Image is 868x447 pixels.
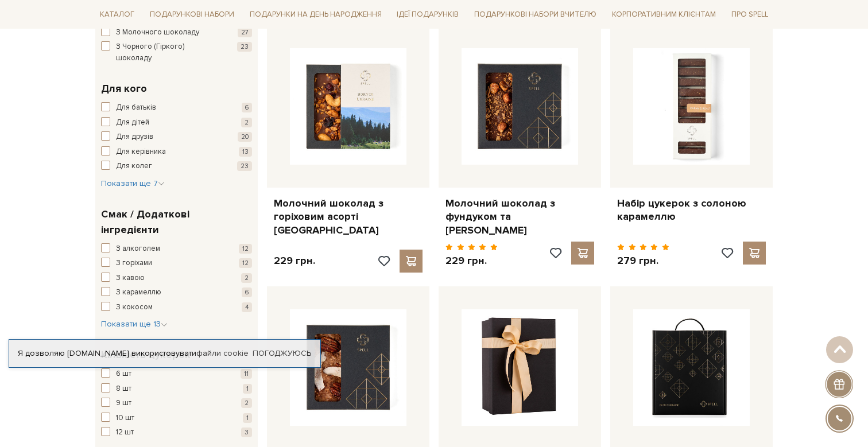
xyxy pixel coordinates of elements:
[101,207,249,238] span: Смак / Додаткові інгредієнти
[116,258,152,269] span: З горіхами
[607,6,720,24] a: Корпоративним клієнтам
[274,197,423,237] a: Молочний шоколад з горіховим асорті [GEOGRAPHIC_DATA]
[101,178,165,188] span: Показати ще 7
[101,368,252,380] button: 6 шт 11
[101,398,252,409] button: 9 шт 2
[633,309,750,426] img: Великий чорний святковий бокс
[101,383,252,395] button: 8 шт 1
[239,147,252,157] span: 13
[9,348,320,359] div: Я дозволяю [DOMAIN_NAME] використовувати
[290,48,406,165] img: Молочний шоколад з горіховим асорті Україна
[116,273,145,284] span: З кавою
[242,287,252,297] span: 6
[237,42,252,52] span: 23
[617,197,766,224] a: Набір цукерок з солоною карамеллю
[727,6,773,24] a: Про Spell
[101,117,252,129] button: Для дітей 2
[239,244,252,254] span: 12
[242,103,252,112] span: 6
[116,27,199,38] span: З Молочного шоколаду
[116,398,131,409] span: 9 шт
[101,41,252,64] button: З Чорного (Гіркого) шоколаду 23
[116,287,161,298] span: З карамеллю
[274,254,315,267] p: 229 грн.
[116,243,160,255] span: З алкоголем
[101,243,252,255] button: З алкоголем 12
[116,41,220,64] span: З Чорного (Гіркого) шоколаду
[238,132,252,142] span: 20
[196,348,249,358] a: файли cookie
[101,413,252,424] button: 10 шт 1
[101,258,252,269] button: З горіхами 12
[617,254,669,267] p: 279 грн.
[101,302,252,313] button: З кокосом 4
[101,319,168,329] span: Показати ще 13
[101,81,147,96] span: Для кого
[238,28,252,37] span: 27
[101,146,252,158] button: Для керівника 13
[241,118,252,127] span: 2
[101,318,168,330] button: Показати ще 13
[101,427,252,438] button: 12 шт 3
[116,413,134,424] span: 10 шт
[101,102,252,114] button: Для батьків 6
[445,254,498,267] p: 229 грн.
[241,398,252,408] span: 2
[243,413,252,423] span: 1
[116,102,156,114] span: Для батьків
[145,6,239,24] a: Подарункові набори
[253,348,311,359] a: Погоджуюсь
[239,258,252,268] span: 12
[116,302,153,313] span: З кокосом
[243,384,252,394] span: 1
[116,146,166,158] span: Для керівника
[101,131,252,143] button: Для друзів 20
[241,273,252,283] span: 2
[95,6,139,24] a: Каталог
[101,287,252,298] button: З карамеллю 6
[116,427,134,438] span: 12 шт
[101,161,252,172] button: Для колег 23
[241,369,252,379] span: 11
[470,5,601,24] a: Подарункові набори Вчителю
[116,117,149,129] span: Для дітей
[242,302,252,312] span: 4
[101,27,252,38] button: З Молочного шоколаду 27
[101,178,165,189] button: Показати ще 7
[245,6,386,24] a: Подарунки на День народження
[101,273,252,284] button: З кавою 2
[237,161,252,171] span: 23
[445,197,594,237] a: Молочний шоколад з фундуком та [PERSON_NAME]
[116,383,131,395] span: 8 шт
[116,161,152,172] span: Для колег
[116,131,153,143] span: Для друзів
[241,427,252,437] span: 3
[392,6,463,24] a: Ідеї подарунків
[116,368,131,380] span: 6 шт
